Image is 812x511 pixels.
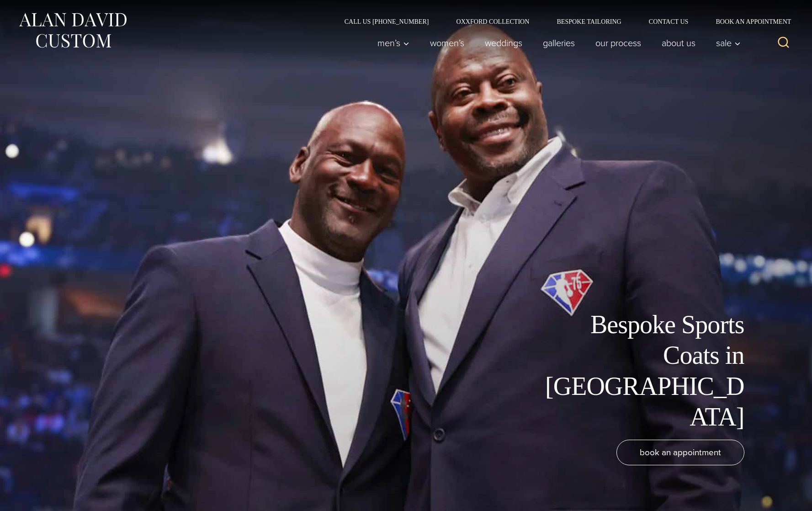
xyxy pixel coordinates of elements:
span: book an appointment [640,446,721,459]
nav: Secondary Navigation [331,18,795,25]
a: Our Process [585,34,651,52]
a: About Us [651,34,706,52]
h1: Bespoke Sports Coats in [GEOGRAPHIC_DATA] [539,309,744,432]
span: Sale [716,38,741,48]
a: Women’s [419,34,474,52]
a: Book an Appointment [702,18,794,25]
a: Galleries [532,34,585,52]
a: Call Us [PHONE_NUMBER] [331,18,443,25]
img: Alan David Custom [18,10,127,51]
a: Bespoke Tailoring [543,18,635,25]
a: Contact Us [635,18,702,25]
a: Oxxford Collection [442,18,543,25]
span: Men’s [377,38,409,48]
button: View Search Form [773,32,795,54]
a: weddings [474,34,532,52]
nav: Primary Navigation [367,34,745,52]
a: book an appointment [616,440,744,465]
